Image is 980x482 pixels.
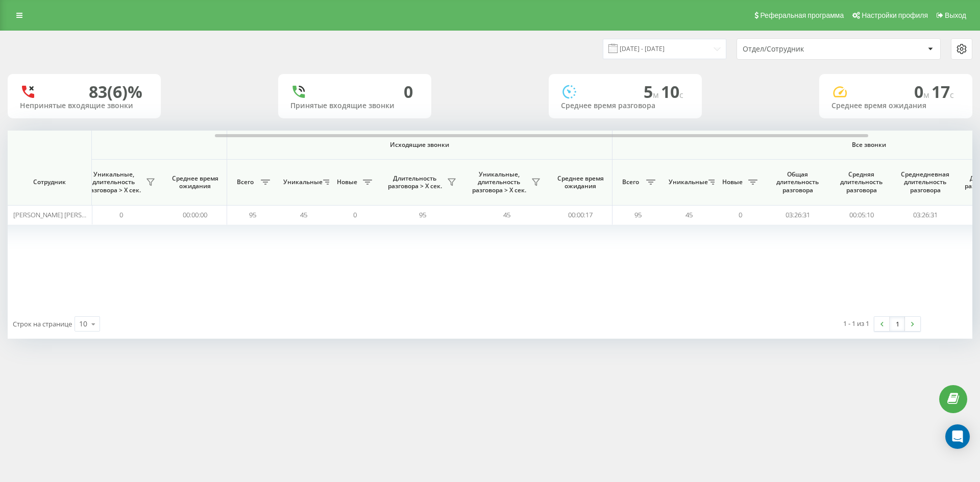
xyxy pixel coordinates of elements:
[249,210,256,219] span: 95
[404,82,413,102] div: 0
[300,210,307,219] span: 45
[831,102,960,110] div: Среднее время ожидания
[353,210,357,219] span: 0
[661,81,683,103] span: 10
[950,89,954,100] span: c
[283,178,320,186] span: Уникальные
[13,319,72,328] span: Строк на странице
[862,11,928,19] span: Настройки профиля
[760,11,844,19] span: Реферальная программа
[829,205,893,225] td: 00:05:10
[743,45,865,54] div: Отдел/Сотрудник
[20,102,149,110] div: Непринятые входящие звонки
[893,205,957,225] td: 03:26:31
[685,210,693,219] span: 45
[914,81,932,103] span: 0
[773,170,822,194] span: Общая длительность разговора
[549,205,612,225] td: 00:00:17
[679,89,683,100] span: c
[79,319,87,329] div: 10
[837,170,886,194] span: Средняя длительность разговора
[843,318,869,328] div: 1 - 1 из 1
[556,174,604,190] span: Среднее время ожидания
[419,210,426,219] span: 95
[334,178,360,186] span: Новые
[251,141,589,149] span: Исходящие звонки
[766,205,829,225] td: 03:26:31
[932,81,954,103] span: 17
[901,170,949,194] span: Среднедневная длительность разговора
[890,317,905,331] a: 1
[470,170,528,194] span: Уникальные, длительность разговора > Х сек.
[618,178,643,186] span: Всего
[634,210,642,219] span: 95
[739,210,742,219] span: 0
[923,89,932,100] span: м
[653,89,661,100] span: м
[171,174,219,190] span: Среднее время ожидания
[644,81,661,103] span: 5
[290,102,419,110] div: Принятые входящие звонки
[16,178,83,186] span: Сотрудник
[945,424,970,449] div: Open Intercom Messenger
[503,210,510,219] span: 45
[720,178,745,186] span: Новые
[385,174,444,190] span: Длительность разговора > Х сек.
[945,11,966,19] span: Выход
[163,205,227,225] td: 00:00:00
[119,210,123,219] span: 0
[13,210,114,219] span: [PERSON_NAME] [PERSON_NAME]
[669,178,705,186] span: Уникальные
[89,82,142,102] div: 83 (6)%
[232,178,258,186] span: Всего
[84,170,143,194] span: Уникальные, длительность разговора > Х сек.
[561,102,690,110] div: Среднее время разговора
